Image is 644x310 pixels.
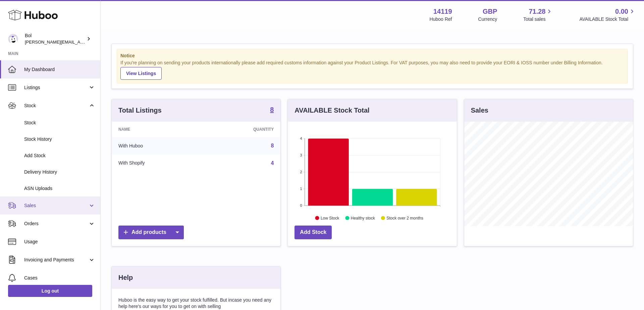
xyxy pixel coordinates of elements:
span: My Dashboard [24,66,95,73]
span: Stock History [24,136,95,142]
span: Orders [24,221,88,227]
span: Sales [24,202,88,209]
a: View Listings [120,67,162,80]
text: Stock over 2 months [387,215,423,220]
a: Add Stock [294,226,332,239]
a: 71.28 Total sales [523,7,553,22]
h3: Sales [471,106,488,115]
div: If you're planning on sending your products internationally please add required customs informati... [120,60,624,80]
a: 8 [271,143,274,148]
span: Stock [24,103,88,109]
td: With Shopify [112,154,203,172]
span: Invoicing and Payments [24,257,88,263]
text: 0 [300,203,302,207]
a: Log out [8,285,92,297]
span: [PERSON_NAME][EMAIL_ADDRESS][PERSON_NAME][DOMAIN_NAME] [25,39,170,45]
h3: AVAILABLE Stock Total [294,106,369,115]
a: Add products [118,226,184,239]
span: ASN Uploads [24,185,95,192]
p: Huboo is the easy way to get your stock fulfilled. But incase you need any help here's our ways f... [118,297,274,310]
div: Huboo Ref [430,16,452,22]
span: Usage [24,239,95,245]
span: Delivery History [24,169,95,175]
span: 0.00 [615,7,628,16]
strong: Notice [120,53,624,59]
a: 4 [271,160,274,166]
strong: GBP [483,7,497,16]
img: Scott.Sutcliffe@bolfoods.com [8,34,18,44]
span: Stock [24,120,95,126]
text: 2 [300,170,302,174]
td: With Huboo [112,137,203,154]
strong: 8 [270,106,274,113]
text: Low Stock [321,215,339,220]
th: Name [112,122,203,137]
span: AVAILABLE Stock Total [579,16,636,22]
text: 4 [300,136,302,140]
a: 0.00 AVAILABLE Stock Total [579,7,636,22]
a: 8 [270,106,274,114]
strong: 14119 [433,7,452,16]
span: Cases [24,275,95,281]
span: 71.28 [529,7,545,16]
th: Quantity [203,122,280,137]
text: 1 [300,187,302,191]
h3: Total Listings [118,106,162,115]
text: 3 [300,153,302,157]
h3: Help [118,273,133,282]
span: Add Stock [24,152,95,159]
text: Healthy stock [351,215,375,220]
span: Listings [24,84,88,91]
div: Bol [25,33,85,45]
span: Total sales [523,16,553,22]
div: Currency [478,16,497,22]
